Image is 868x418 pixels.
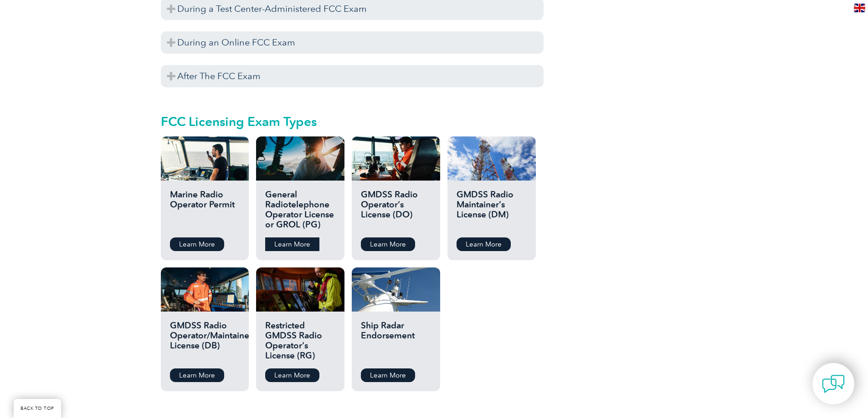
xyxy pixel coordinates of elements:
[361,237,415,251] a: Learn More
[161,114,544,129] h2: FCC Licensing Exam Types
[170,321,240,362] h2: GMDSS Radio Operator/Maintainer License (DB)
[822,373,845,395] img: contact-chat.png
[161,65,544,87] h3: After The FCC Exam
[265,237,319,251] a: Learn More
[265,368,319,382] a: Learn More
[265,321,335,362] h2: Restricted GMDSS Radio Operator’s License (RG)
[854,4,865,12] img: en
[457,237,511,251] a: Learn More
[457,190,526,231] h2: GMDSS Radio Maintainer’s License (DM)
[170,368,224,382] a: Learn More
[361,368,415,382] a: Learn More
[170,190,240,231] h2: Marine Radio Operator Permit
[170,237,224,251] a: Learn More
[361,190,431,231] h2: GMDSS Radio Operator’s License (DO)
[161,31,544,54] h3: During an Online FCC Exam
[265,190,335,231] h2: General Radiotelephone Operator License or GROL (PG)
[14,399,61,418] a: BACK TO TOP
[361,321,431,362] h2: Ship Radar Endorsement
